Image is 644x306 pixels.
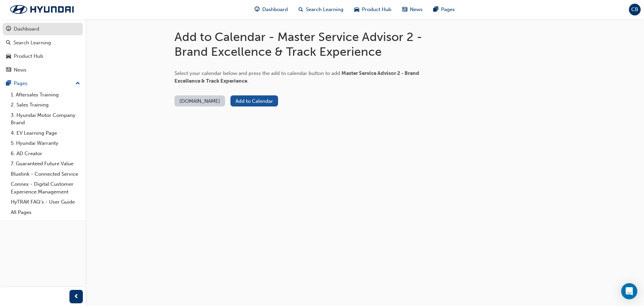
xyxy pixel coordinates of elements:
a: Product Hub [3,50,83,62]
span: prev-icon [74,293,79,301]
div: Product Hub [14,52,43,60]
a: 1. Aftersales Training [8,90,83,100]
span: car-icon [6,53,11,59]
a: 4. EV Learning Page [8,128,83,138]
a: All Pages [8,207,83,218]
span: news-icon [402,5,407,14]
button: Pages [3,77,83,90]
a: News [3,64,83,76]
span: CB [631,6,638,13]
span: news-icon [6,67,11,73]
div: Pages [14,80,28,87]
div: Open Intercom Messenger [621,283,637,299]
a: news-iconNews [397,3,428,16]
a: HyTRAK FAQ's - User Guide [8,197,83,207]
a: search-iconSearch Learning [293,3,349,16]
span: Master Service Advisor 2 - Brand Excellence & Track Experience [174,70,419,84]
span: News [410,6,423,13]
div: Dashboard [14,25,39,33]
span: Search Learning [306,6,343,13]
span: Select your calendar below and press the add to calendar button to add . [174,70,419,84]
span: search-icon [6,40,11,46]
span: Pages [441,6,455,13]
a: Bluelink - Connected Service [8,169,83,179]
img: Trak [3,2,80,16]
span: Product Hub [362,6,391,13]
a: Search Learning [3,37,83,49]
a: 3. Hyundai Motor Company Brand [8,110,83,128]
a: 7. Guaranteed Future Value [8,159,83,169]
span: Dashboard [262,6,288,13]
a: 2. Sales Training [8,100,83,110]
span: guage-icon [6,26,11,32]
a: pages-iconPages [428,3,460,16]
span: search-icon [299,5,303,14]
button: CB [629,4,641,15]
a: Dashboard [3,23,83,35]
span: car-icon [354,5,359,14]
div: News [14,66,26,74]
button: Add to Calendar [230,95,278,106]
a: 5. Hyundai Warranty [8,138,83,148]
a: Connex - Digital Customer Experience Management [8,179,83,197]
div: Search Learning [13,39,51,47]
a: guage-iconDashboard [249,3,293,16]
button: DashboardSearch LearningProduct HubNews [3,21,83,77]
h1: Add to Calendar - Master Service Advisor 2 - Brand Excellence & Track Experience [174,30,443,59]
button: [DOMAIN_NAME] [174,95,225,106]
span: up-icon [75,79,80,88]
span: pages-icon [6,81,11,87]
a: car-iconProduct Hub [349,3,397,16]
span: guage-icon [255,5,260,14]
a: 6. AD Creator [8,148,83,159]
span: pages-icon [433,5,438,14]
